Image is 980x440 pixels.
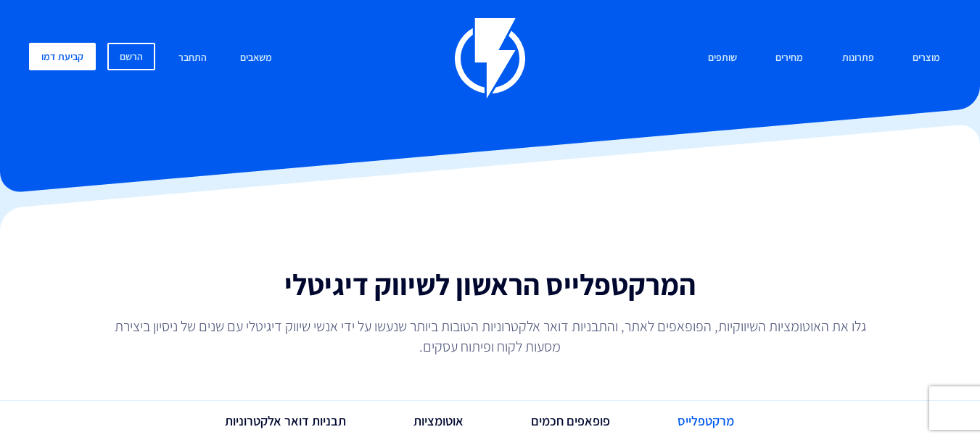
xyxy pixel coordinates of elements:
[902,43,951,74] a: מוצרים
[697,43,748,74] a: שותפים
[29,43,96,70] a: קביעת דמו
[168,43,218,74] a: התחבר
[15,269,965,302] h1: המרקטפלייס הראשון לשיווק דיגיטלי
[765,43,814,74] a: מחירים
[229,43,283,74] a: משאבים
[107,43,155,70] a: הרשם
[831,43,885,74] a: פתרונות
[110,316,870,357] p: גלו את האוטומציות השיווקיות, הפופאפים לאתר, והתבניות דואר אלקטרוניות הטובות ביותר שנעשו על ידי אנ...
